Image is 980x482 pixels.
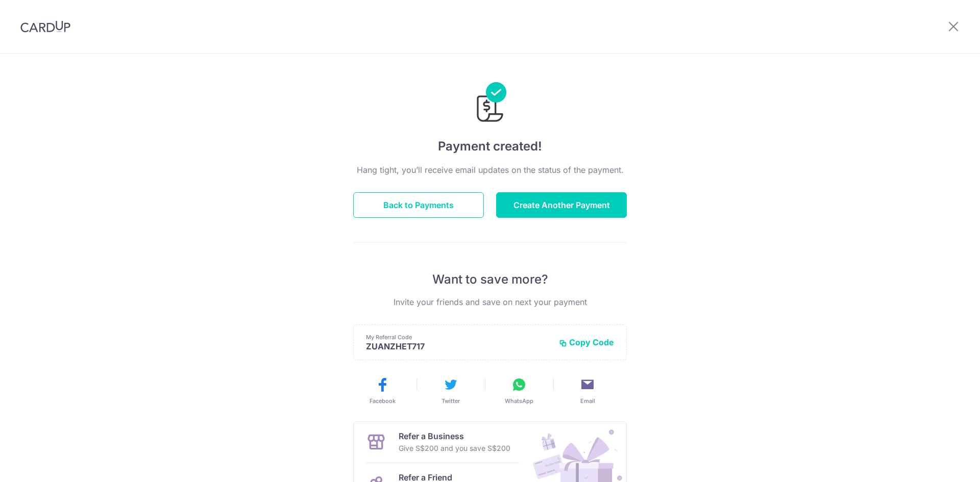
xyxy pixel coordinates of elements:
[489,376,549,405] button: WhatsApp
[442,397,460,405] span: Twitter
[399,442,510,454] p: Give S$200 and you save S$200
[353,296,627,308] p: Invite your friends and save on next your payment
[474,82,506,125] img: Payments
[353,271,627,288] p: Want to save more?
[505,397,533,405] span: WhatsApp
[352,376,412,405] button: Facebook
[20,20,70,33] img: CardUp
[353,192,484,218] button: Back to Payments
[399,430,510,442] p: Refer a Business
[353,164,627,176] p: Hang tight, you’ll receive email updates on the status of the payment.
[366,341,551,351] p: ZUANZHET717
[557,376,618,405] button: Email
[559,337,614,347] button: Copy Code
[370,397,396,405] span: Facebook
[496,192,627,218] button: Create Another Payment
[580,397,595,405] span: Email
[366,333,551,341] p: My Referral Code
[915,451,970,477] iframe: Opens a widget where you can find more information
[421,376,481,405] button: Twitter
[353,137,627,156] h4: Payment created!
